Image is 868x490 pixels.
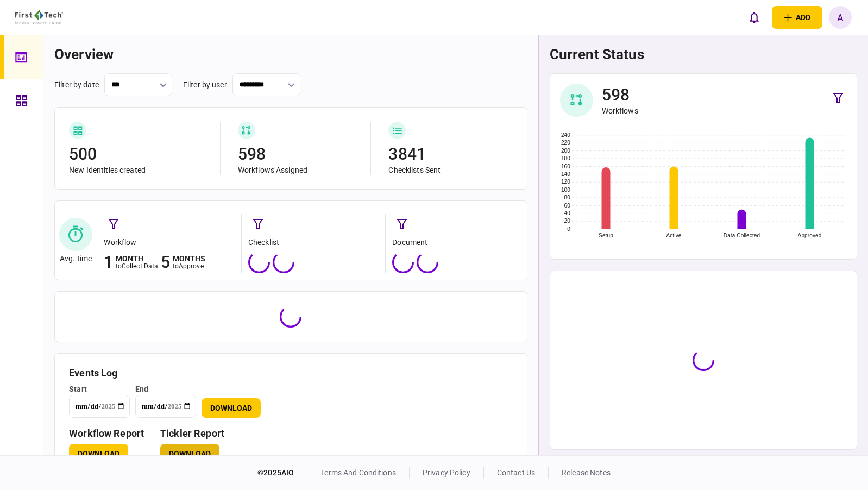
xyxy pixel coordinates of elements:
div: © 2025 AIO [257,467,307,479]
text: Active [666,233,681,238]
text: 60 [564,202,570,208]
text: 80 [564,194,570,200]
h1: overview [54,46,527,62]
div: to [173,262,206,270]
text: 160 [561,163,570,169]
div: checklist [248,237,380,248]
div: filter by date [54,79,99,91]
text: 100 [561,186,570,192]
div: 500 [69,143,211,165]
button: open adding identity options [772,6,822,29]
a: privacy policy [423,468,470,477]
a: contact us [497,468,535,477]
text: 200 [561,148,570,154]
div: 1 [104,252,113,273]
div: filter by user [183,79,227,91]
button: open notifications list [743,6,765,29]
a: terms and conditions [320,468,396,477]
h1: current status [550,46,857,62]
div: month [116,255,159,262]
div: 598 [238,143,362,165]
text: 220 [561,140,570,146]
div: document [392,237,524,248]
div: workflow [104,237,235,248]
div: to [116,262,159,270]
div: months [173,255,206,262]
text: 240 [561,132,570,138]
img: client company logo [15,10,63,24]
div: 5 [161,252,170,273]
div: end [135,384,196,395]
div: New Identities created [69,165,211,175]
div: Workflows Assigned [238,165,362,175]
text: 20 [564,218,570,224]
h3: Events Log [69,368,513,378]
text: 40 [564,210,570,216]
span: approve [179,262,204,270]
h3: workflow report [69,429,144,438]
div: Workflows [602,106,638,116]
button: Download [69,444,128,463]
text: Setup [599,233,613,238]
div: 3841 [388,143,512,165]
text: 120 [561,179,570,185]
text: Approved [797,233,821,238]
button: Download [202,398,261,418]
div: Avg. time [60,254,92,263]
text: 140 [561,171,570,177]
div: 598 [602,84,638,106]
button: A [829,6,852,29]
text: 0 [567,225,570,231]
a: release notes [562,468,611,477]
h3: Tickler Report [160,429,224,438]
button: Download [160,444,219,463]
div: Checklists Sent [388,165,512,175]
text: 180 [561,155,570,161]
div: start [69,384,130,395]
text: Data Collected [724,233,760,238]
span: collect data [122,262,159,270]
